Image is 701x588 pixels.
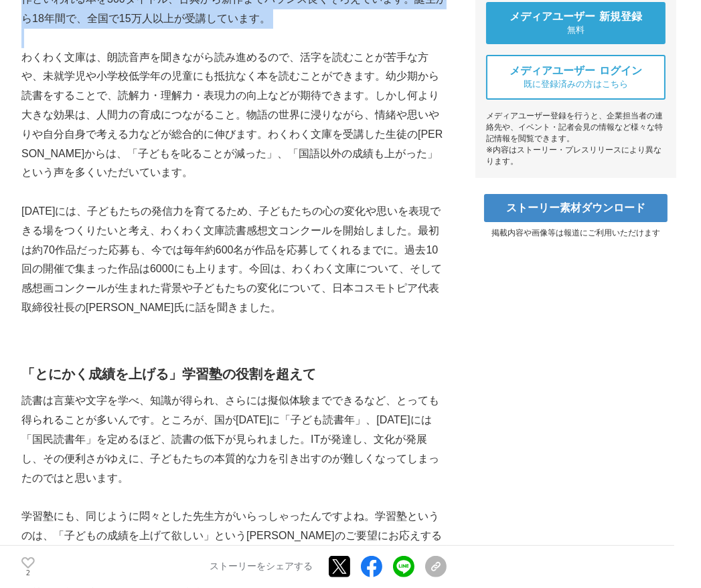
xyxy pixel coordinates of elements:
[486,2,666,44] a: メディアユーザー 新規登録 無料
[567,24,585,36] span: 無料
[21,363,447,385] h2: 「とにかく成績を上げる」学習塾の役割を超えて
[21,202,447,318] p: [DATE]には、子どもたちの発信力を育てるため、子どもたちの心の変化や思いを表現できる場をつくりたいと考え、わくわく文庫読書感想文コンクールを開始しました。最初は約70作品だった応募も、今では...
[21,391,447,488] p: 読書は言葉や文字を学べ、知識が得られ、さらには擬似体験までできるなど、とっても得られることが多いんです。ところが、国が[DATE]に「子ども読書年」、[DATE]には「国民読書年」を定めるほど、...
[210,561,313,573] p: ストーリーをシェアする
[475,227,676,239] p: 掲載内容や画像等は報道にご利用いただけます
[486,55,666,100] a: メディアユーザー ログイン 既に登録済みの方はこちら
[486,110,666,167] div: メディアユーザー登録を行うと、企業担当者の連絡先や、イベント・記者会見の情報など様々な特記情報を閲覧できます。 ※内容はストーリー・プレスリリースにより異なります。
[21,48,447,183] p: わくわく文庫は、朗読音声を聞きながら読み進めるので、活字を読むことが苦手な方や、未就学児や小学校低学年の児童にも抵抗なく本を読むことができます。幼少期から読書をすることで、読解力・理解力・表現力...
[21,570,35,577] p: 2
[510,64,642,78] span: メディアユーザー ログイン
[524,78,628,90] span: 既に登録済みの方はこちら
[484,194,668,222] a: ストーリー素材ダウンロード
[510,10,642,24] span: メディアユーザー 新規登録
